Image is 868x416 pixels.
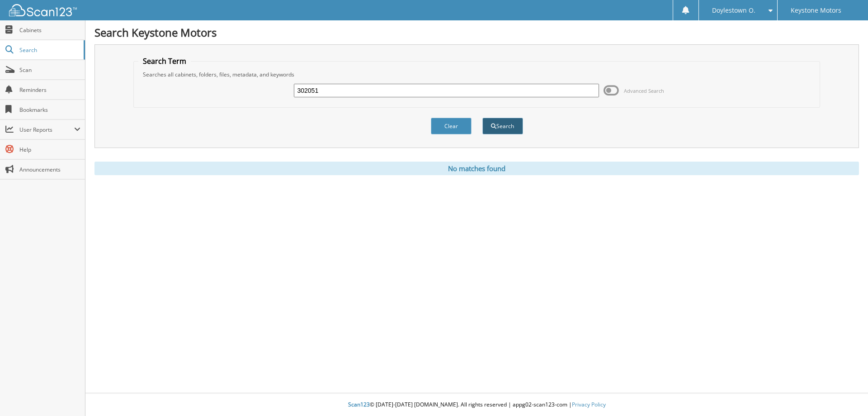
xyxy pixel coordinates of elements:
[94,162,859,175] div: No matches found
[791,8,841,13] span: Keystone Motors
[19,86,80,94] span: Reminders
[85,394,868,416] div: © [DATE]-[DATE] [DOMAIN_NAME]. All rights reserved | appg02-scan123-com |
[19,66,80,74] span: Scan
[572,401,606,408] a: Privacy Policy
[19,26,80,34] span: Cabinets
[19,106,80,114] span: Bookmarks
[94,25,859,40] h1: Search Keystone Motors
[19,126,74,134] span: User Reports
[19,146,80,153] span: Help
[348,401,370,408] span: Scan123
[712,8,755,13] span: Doylestown O.
[482,118,523,134] button: Search
[138,71,816,78] div: Searches all cabinets, folders, files, metadata, and keywords
[138,56,191,66] legend: Search Term
[9,4,77,16] img: scan123-logo-white.svg
[624,87,664,94] span: Advanced Search
[19,166,80,173] span: Announcements
[431,118,472,134] button: Clear
[19,46,79,54] span: Search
